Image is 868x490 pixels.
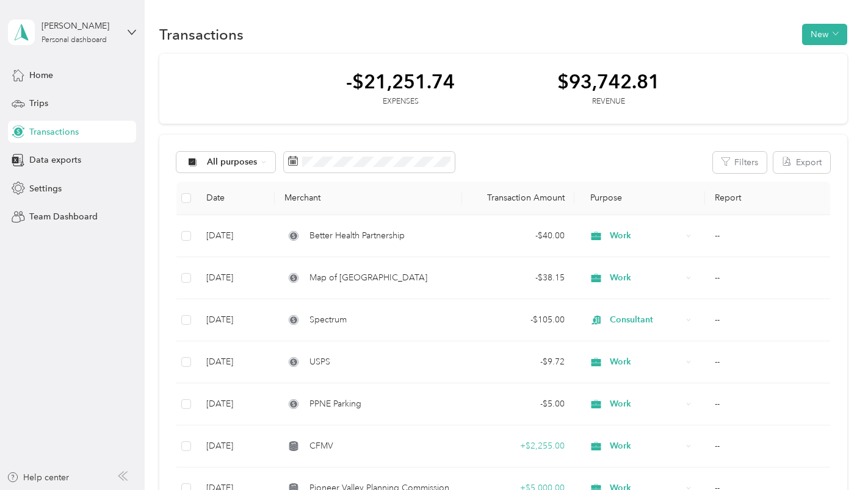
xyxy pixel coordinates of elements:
td: -- [705,299,830,341]
td: -- [705,425,830,467]
iframe: Everlance-gr Chat Button Frame [800,422,868,490]
span: Data exports [29,154,81,166]
span: Better Health Partnership [309,229,405,243]
div: [PERSON_NAME] [42,20,118,32]
span: USPS [309,355,330,369]
th: Transaction Amount [462,182,574,215]
span: Spectrum [309,313,347,327]
span: Transactions [29,126,79,138]
div: $93,742.81 [557,71,660,92]
td: [DATE] [197,341,275,383]
div: - $5.00 [472,397,565,411]
div: - $38.15 [472,271,565,285]
span: All purposes [207,158,258,166]
td: -- [705,383,830,425]
td: [DATE] [197,257,275,299]
td: [DATE] [197,215,275,257]
span: Map of [GEOGRAPHIC_DATA] [309,271,427,285]
td: -- [705,215,830,257]
span: Consultant [610,313,682,327]
span: Settings [29,182,62,195]
td: [DATE] [197,299,275,341]
span: CFMV [309,439,333,453]
h1: Transactions [159,28,244,41]
div: -$21,251.74 [346,71,455,92]
div: + $2,255.00 [472,439,565,453]
div: - $9.72 [472,355,565,369]
button: Help center [7,471,69,484]
span: Work [610,397,682,411]
div: - $40.00 [472,229,565,243]
th: Report [705,182,830,215]
div: Personal dashboard [42,37,107,44]
th: Merchant [275,182,461,215]
span: Work [610,271,682,285]
span: PPNE Parking [309,397,361,411]
span: Home [29,69,53,82]
button: Export [773,152,830,173]
td: -- [705,257,830,299]
span: Work [610,355,682,369]
span: Team Dashboard [29,210,98,223]
span: Work [610,229,682,243]
th: Date [197,182,275,215]
td: -- [705,341,830,383]
div: Revenue [557,96,660,107]
span: Purpose [584,193,623,203]
button: New [802,24,847,45]
span: Trips [29,97,48,110]
div: - $105.00 [472,313,565,327]
div: Expenses [346,96,455,107]
td: [DATE] [197,425,275,467]
button: Filters [713,152,767,173]
td: [DATE] [197,383,275,425]
span: Work [610,439,682,453]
